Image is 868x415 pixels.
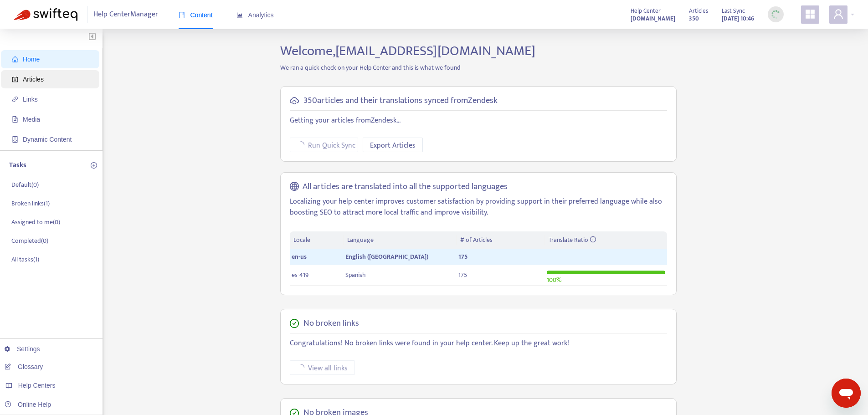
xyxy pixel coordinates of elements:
span: Articles [23,76,44,83]
p: Congratulations! No broken links were found in your help center. Keep up the great work! [290,338,667,349]
p: Assigned to me ( 0 ) [11,217,60,227]
a: Online Help [5,401,51,408]
span: plus-circle [91,162,97,169]
th: # of Articles [457,231,544,249]
p: Completed ( 0 ) [11,236,48,246]
span: cloud-sync [290,96,299,105]
th: Language [344,231,457,249]
span: area-chart [236,12,243,18]
span: user [833,9,844,20]
span: file-image [12,116,18,123]
span: global [290,182,299,192]
span: View all links [308,363,348,374]
span: account-book [12,76,18,82]
span: Links [23,96,38,103]
span: Run Quick Sync [308,140,355,151]
span: Last Sync [722,6,745,16]
span: Dynamic Content [23,136,72,143]
span: Export Articles [370,140,416,151]
span: Help Center [631,6,661,16]
p: Localizing your help center improves customer satisfaction by providing support in their preferre... [290,196,667,218]
button: Run Quick Sync [290,138,358,152]
span: Analytics [236,11,274,19]
span: Help Center Manager [93,6,158,23]
h5: All articles are translated into all the supported languages [303,182,508,192]
a: [DOMAIN_NAME] [631,13,675,24]
span: loading [297,364,304,371]
span: 100 % [547,275,561,285]
span: Articles [689,6,708,16]
span: book [179,12,185,18]
span: Help Centers [18,382,56,389]
img: sync_loading.0b5143dde30e3a21642e.gif [770,9,781,20]
p: Getting your articles from Zendesk ... [290,115,667,126]
span: home [12,56,18,62]
span: Spanish [345,270,366,280]
span: es-419 [292,270,308,280]
iframe: Button to launch messaging window [832,379,861,408]
p: Broken links ( 1 ) [11,199,50,208]
p: We ran a quick check on your Help Center and this is what we found [273,63,683,72]
strong: [DATE] 10:46 [722,14,754,24]
span: loading [297,141,304,149]
div: Translate Ratio [549,235,663,245]
button: View all links [290,360,355,375]
strong: 350 [689,14,699,24]
span: 175 [458,251,467,262]
img: Swifteq [14,8,77,21]
span: English ([GEOGRAPHIC_DATA]) [345,251,428,262]
span: appstore [805,9,816,20]
p: Default ( 0 ) [11,180,39,190]
h5: No broken links [303,318,359,329]
span: container [12,136,18,143]
span: check-circle [290,319,299,328]
a: Settings [5,345,40,353]
span: Content [179,11,213,19]
p: All tasks ( 1 ) [11,255,39,264]
span: en-us [292,251,307,262]
a: Glossary [5,363,43,370]
h5: 350 articles and their translations synced from Zendesk [303,96,498,106]
span: link [12,96,18,102]
span: 175 [458,270,467,280]
th: Locale [290,231,344,249]
p: Tasks [9,160,26,171]
button: Export Articles [363,138,423,152]
span: Home [23,56,40,63]
span: Media [23,116,40,123]
span: Welcome, [EMAIL_ADDRESS][DOMAIN_NAME] [280,40,535,62]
